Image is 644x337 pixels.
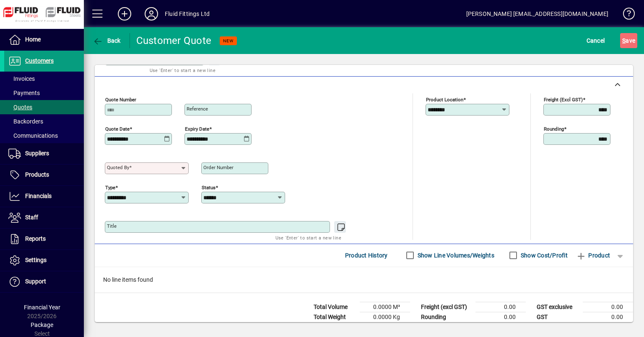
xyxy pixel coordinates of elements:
[150,65,216,75] mat-hint: Use 'Enter' to start a new line
[8,90,40,96] span: Payments
[4,72,84,86] a: Invoices
[95,267,633,293] div: No line items found
[107,165,129,170] mat-label: Quoted by
[4,86,84,100] a: Payments
[111,6,138,21] button: Add
[105,126,130,131] mat-label: Quote date
[25,278,46,285] span: Support
[223,38,234,44] span: NEW
[475,302,526,312] td: 0.00
[107,223,117,229] mat-label: Title
[617,2,634,29] a: Knowledge Base
[342,248,391,263] button: Product History
[25,36,41,43] span: Home
[93,37,121,44] span: Back
[576,249,610,262] span: Product
[4,114,84,129] a: Backorders
[532,312,583,322] td: GST
[544,126,564,131] mat-label: Rounding
[91,33,123,48] button: Back
[136,34,212,47] div: Customer Quote
[8,132,58,139] span: Communications
[572,248,614,263] button: Product
[622,34,635,47] span: ave
[519,251,568,260] label: Show Cost/Profit
[4,186,84,207] a: Financials
[4,250,84,271] a: Settings
[24,304,60,311] span: Financial Year
[185,126,209,131] mat-label: Expiry date
[187,106,208,112] mat-label: Reference
[105,96,136,102] mat-label: Quote number
[584,33,607,48] button: Cancel
[426,96,463,102] mat-label: Product location
[360,302,410,312] td: 0.0000 M³
[275,233,341,242] mat-hint: Use 'Enter' to start a new line
[25,150,49,157] span: Suppliers
[4,271,84,292] a: Support
[25,257,47,263] span: Settings
[4,207,84,228] a: Staff
[360,312,410,322] td: 0.0000 Kg
[4,100,84,114] a: Quotes
[25,171,49,178] span: Products
[622,37,626,44] span: S
[417,302,475,312] td: Freight (excl GST)
[345,249,388,262] span: Product History
[4,129,84,143] a: Communications
[544,96,583,102] mat-label: Freight (excl GST)
[417,312,475,322] td: Rounding
[25,57,54,64] span: Customers
[4,143,84,164] a: Suppliers
[203,165,234,170] mat-label: Order number
[8,118,43,125] span: Backorders
[8,104,32,111] span: Quotes
[25,235,46,242] span: Reports
[105,184,115,190] mat-label: Type
[25,214,38,221] span: Staff
[31,322,53,328] span: Package
[475,312,526,322] td: 0.00
[309,312,360,322] td: Total Weight
[583,302,633,312] td: 0.00
[4,229,84,250] a: Reports
[309,302,360,312] td: Total Volume
[620,33,637,48] button: Save
[466,7,608,21] div: [PERSON_NAME] [EMAIL_ADDRESS][DOMAIN_NAME]
[202,184,216,190] mat-label: Status
[84,33,130,48] app-page-header-button: Back
[416,251,494,260] label: Show Line Volumes/Weights
[532,302,583,312] td: GST exclusive
[138,6,165,21] button: Profile
[4,165,84,185] a: Products
[587,34,605,47] span: Cancel
[4,29,84,50] a: Home
[8,75,35,82] span: Invoices
[583,312,633,322] td: 0.00
[165,7,210,21] div: Fluid Fittings Ltd
[25,193,52,199] span: Financials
